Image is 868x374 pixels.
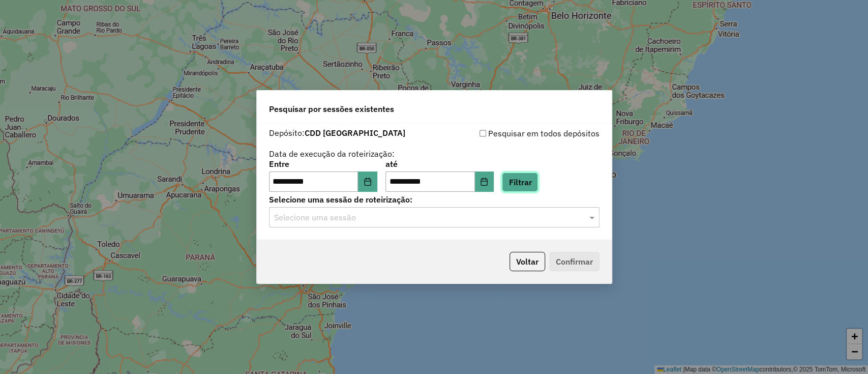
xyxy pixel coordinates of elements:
label: Entre [269,158,377,170]
label: Selecione uma sessão de roteirização: [269,193,600,206]
label: até [385,158,494,170]
label: Data de execução da roteirização: [269,148,395,160]
button: Choose Date [475,171,494,192]
span: Pesquisar por sessões existentes [269,103,394,115]
div: Pesquisar em todos depósitos [434,127,600,139]
label: Depósito: [269,127,405,139]
button: Voltar [510,252,545,271]
strong: CDD [GEOGRAPHIC_DATA] [305,128,405,138]
button: Filtrar [502,172,538,192]
button: Choose Date [358,171,377,192]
